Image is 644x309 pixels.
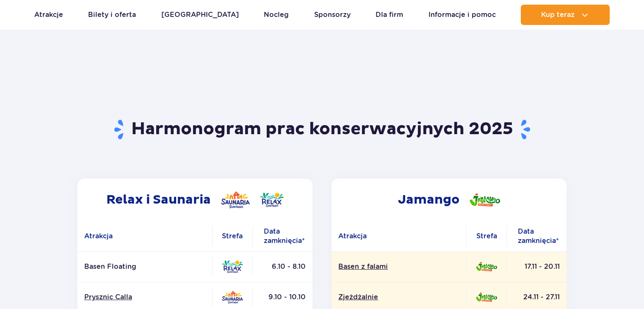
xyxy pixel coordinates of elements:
span: Kup teraz [541,11,575,19]
img: Saunaria [222,291,243,303]
td: 6.10 - 8.10 [253,251,312,282]
a: Zjeżdżalnie [338,292,459,302]
a: [GEOGRAPHIC_DATA] [161,5,239,25]
th: Strefa [466,221,507,251]
a: Bilety i oferta [88,5,136,25]
h2: Jamango [332,179,567,221]
th: Data zamknięcia* [253,221,312,251]
td: 17.11 - 20.11 [507,251,567,282]
th: Atrakcja [332,221,466,251]
a: Nocleg [264,5,289,25]
a: Informacje i pomoc [428,5,496,25]
img: Relax [222,260,243,273]
h2: Relax i Saunaria [77,179,312,221]
img: Jamango [470,193,500,207]
th: Atrakcja [77,221,212,251]
th: Data zamknięcia* [507,221,567,251]
img: Jamango [476,292,497,302]
img: Relax [260,193,284,207]
th: Strefa [212,221,253,251]
a: Dla firm [376,5,403,25]
a: Atrakcje [34,5,63,25]
h1: Harmonogram prac konserwacyjnych 2025 [74,119,570,141]
p: Basen Floating [84,262,205,271]
a: Sponsorzy [314,5,351,25]
button: Kup teraz [521,5,610,25]
a: Basen z falami [338,262,459,271]
img: Saunaria [221,191,250,208]
a: Prysznic Calla [84,292,205,302]
img: Jamango [476,262,497,271]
